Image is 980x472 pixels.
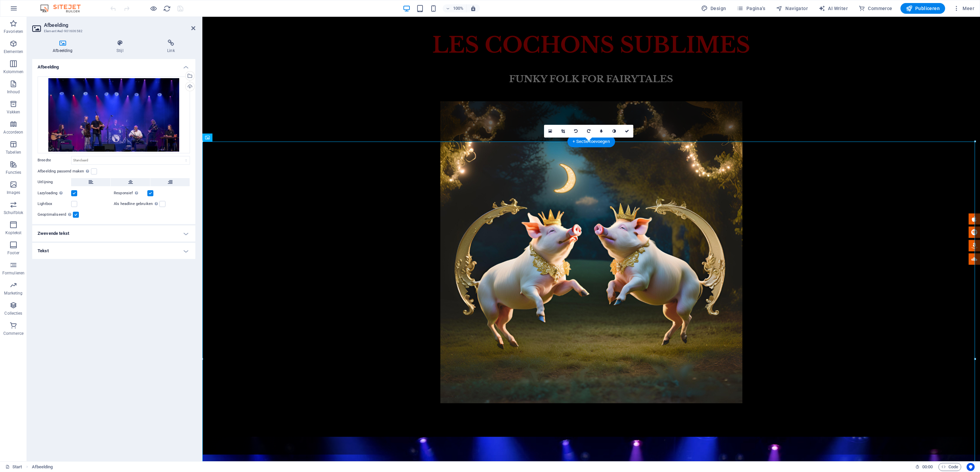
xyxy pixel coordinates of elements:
[608,125,621,138] a: Grijswaarden
[4,311,22,316] p: Collecties
[32,59,195,71] h4: Afbeelding
[453,4,463,12] h6: 100%
[6,150,21,155] p: Tabellen
[7,190,20,195] p: Images
[950,3,977,14] button: Meer
[915,463,933,471] h6: Sessietijd
[595,125,608,138] a: Vervagen
[3,331,23,336] p: Commerce
[38,158,71,162] label: Breedte
[114,200,159,208] label: Als headline gebruiken
[859,5,892,12] span: Commerce
[32,225,195,242] h4: Zwevende tekst
[773,3,811,14] button: Navigator
[621,125,633,138] a: Bevestig ( ⌘ ⏎ )
[953,5,974,12] span: Meer
[38,167,91,175] label: Afbeelding passend maken
[44,28,182,34] h3: Element #ed-901606582
[38,178,71,186] label: Uitlijning
[4,29,23,34] p: Favorieten
[701,5,726,12] span: Design
[32,463,53,471] span: Klik om te selecteren, dubbelklik om te bewerken
[7,250,19,256] p: Footer
[39,4,89,12] img: Editor Logo
[544,125,557,138] a: Selecteer bestanden uit Bestandsbeheer, stockfoto's, of upload een of meer bestanden
[4,291,22,296] p: Marketing
[470,5,476,11] i: Stel bij het wijzigen van de grootte van de weergegeven website automatisch het juist zoomniveau ...
[38,189,71,197] label: Lazyloading
[856,3,895,14] button: Commerce
[819,5,848,12] span: AI Writer
[7,89,20,95] p: Inhoud
[557,125,570,138] a: Bijsnijdmodus
[816,3,850,14] button: AI Writer
[443,4,467,12] button: 100%
[737,5,765,12] span: Pagina's
[906,5,940,12] span: Publiceren
[698,3,729,14] button: Design
[38,211,73,219] label: Geoptimaliseerd
[32,40,96,54] h4: Afbeelding
[6,170,21,175] p: Functies
[698,3,729,14] div: Design (Ctrl+Alt+Y)
[96,40,147,54] h4: Stijl
[734,3,768,14] button: Pagina's
[38,200,71,208] label: Lightbox
[582,125,595,138] a: 90° naar rechts draaien
[927,464,928,469] span: :
[967,463,975,471] button: Usercentrics
[149,4,157,12] button: Klik hier om de voorbeeldmodus te verlaten en verder te gaan met bewerken
[3,69,24,74] p: Kolommen
[922,463,933,471] span: 00 00
[570,125,582,138] a: 90° naar links draaien
[900,3,945,14] button: Publiceren
[114,189,147,197] label: Responsief
[2,270,24,276] p: Formulieren
[941,463,958,471] span: Code
[38,76,190,153] div: COCHONSGF03-GJklTqzI76-J8l9OYoyKKw.jpeg
[776,5,808,12] span: Navigator
[3,129,23,135] p: Accordeon
[4,49,23,54] p: Elementen
[147,40,195,54] h4: Link
[4,210,23,215] p: Schuifblok
[938,463,961,471] button: Code
[44,22,195,28] h2: Afbeelding
[32,243,195,259] h4: Tekst
[163,4,171,12] button: reload
[5,463,22,471] a: Klik om selectie op te heffen, dubbelklik om Pagina's te open
[5,230,22,235] p: Koptekst
[32,463,53,471] nav: breadcrumb
[7,109,20,115] p: Vakken
[163,5,171,12] i: Pagina opnieuw laden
